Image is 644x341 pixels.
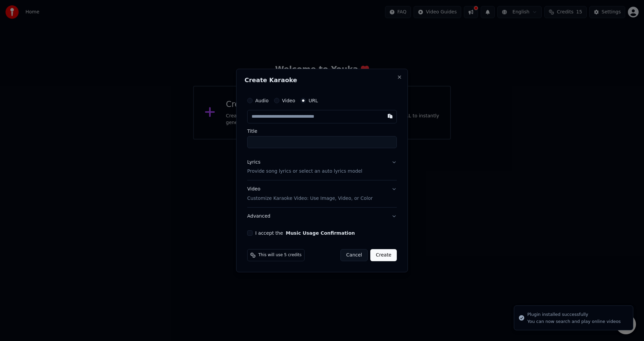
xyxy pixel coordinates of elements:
span: This will use 5 credits [258,252,302,258]
p: Customize Karaoke Video: Use Image, Video, or Color [247,195,373,202]
label: Audio [255,98,269,103]
p: Provide song lyrics or select an auto lyrics model [247,168,362,175]
button: I accept the [286,231,355,235]
div: Video [247,186,373,202]
button: LyricsProvide song lyrics or select an auto lyrics model [247,154,397,180]
label: Video [282,98,295,103]
label: I accept the [255,231,355,235]
button: Cancel [340,249,368,261]
label: Title [247,129,397,133]
button: Create [370,249,397,261]
button: Advanced [247,208,397,225]
div: Lyrics [247,159,260,166]
label: URL [309,98,318,103]
h2: Create Karaoke [245,77,399,83]
button: VideoCustomize Karaoke Video: Use Image, Video, or Color [247,181,397,208]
